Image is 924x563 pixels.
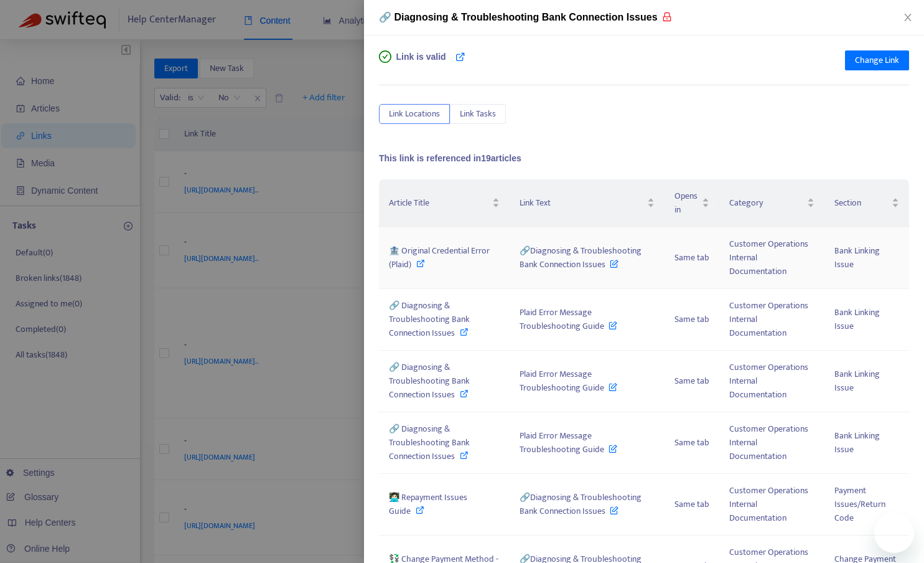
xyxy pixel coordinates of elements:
button: Link Tasks [450,104,506,124]
th: Link Text [510,179,664,227]
span: Same tab [674,250,709,265]
span: Link Locations [389,107,440,121]
button: Link Locations [379,104,450,124]
span: check-circle [379,50,391,63]
span: Bank Linking Issue [834,244,880,272]
span: Bank Linking Issue [834,367,880,395]
span: 🏦 Original Credential Error (Plaid) [389,244,490,272]
span: Same tab [674,497,709,511]
span: Link is valid [396,50,446,75]
span: 👩🏻‍💻 Repayment Issues Guide [389,490,467,518]
span: Customer Operations Internal Documentation [729,422,808,463]
span: lock [662,12,672,22]
span: 🔗 Diagnosing & Troubleshooting Bank Connection Issues [389,360,470,402]
th: Opens in [665,179,719,227]
span: Category [729,196,805,210]
button: Close [899,12,917,24]
th: Category [719,179,824,227]
span: Change Link [855,54,899,67]
th: Section [824,179,909,227]
span: 🔗Diagnosing & Troubleshooting Bank Connection Issues [520,490,642,518]
span: close [903,12,913,22]
span: 🔗 Diagnosing & Troubleshooting Bank Connection Issues [389,422,470,463]
span: Link Text [520,196,644,210]
span: 🔗Diagnosing & Troubleshooting Bank Connection Issues [520,244,642,272]
span: Same tab [674,435,709,450]
span: This link is referenced in 19 articles [379,153,521,163]
span: 🔗 Diagnosing & Troubleshooting Bank Connection Issues [389,298,470,340]
span: Article Title [389,196,490,210]
span: Link Tasks [460,107,496,121]
span: 🔗 Diagnosing & Troubleshooting Bank Connection Issues [379,12,658,22]
span: Opens in [674,189,699,217]
span: Payment Issues/Return Code [834,483,885,525]
span: Plaid Error Message Troubleshooting Guide [520,367,617,395]
span: Same tab [674,374,709,388]
span: Customer Operations Internal Documentation [729,298,808,340]
span: Customer Operations Internal Documentation [729,237,808,278]
th: Article Title [379,179,510,227]
button: Change Link [845,50,909,70]
span: Bank Linking Issue [834,305,880,333]
span: Plaid Error Message Troubleshooting Guide [520,305,617,333]
iframe: Button to launch messaging window [874,513,914,553]
span: Plaid Error Message Troubleshooting Guide [520,428,617,457]
span: Bank Linking Issue [834,428,880,457]
span: Customer Operations Internal Documentation [729,360,808,402]
span: Customer Operations Internal Documentation [729,483,808,525]
span: Section [834,196,889,210]
span: Same tab [674,312,709,326]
